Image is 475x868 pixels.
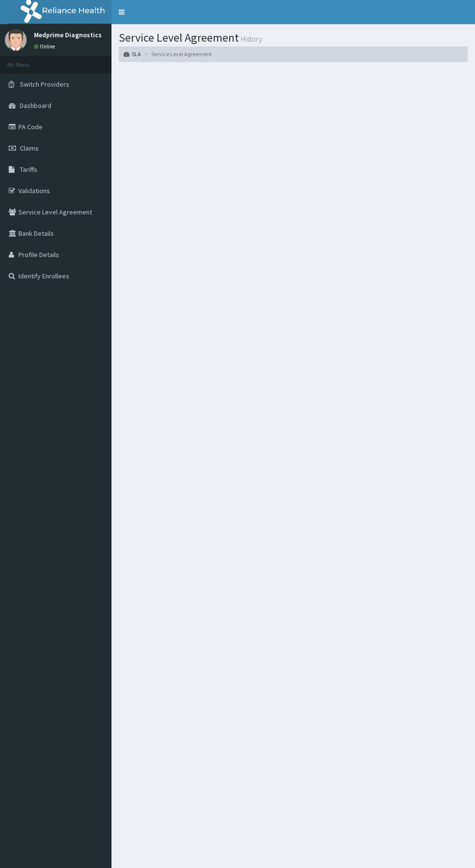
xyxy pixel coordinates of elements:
[5,29,27,51] img: User Image
[142,50,212,58] li: Service Level Agreement
[20,165,37,174] span: Tariffs
[20,101,51,110] span: Dashboard
[20,144,39,152] span: Claims
[119,31,468,44] h1: Service Level Agreement
[124,50,141,58] a: SLA
[34,43,57,50] a: Online
[34,31,102,38] p: Medprime Diagnostics
[20,80,69,89] span: Switch Providers
[239,35,262,43] small: History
